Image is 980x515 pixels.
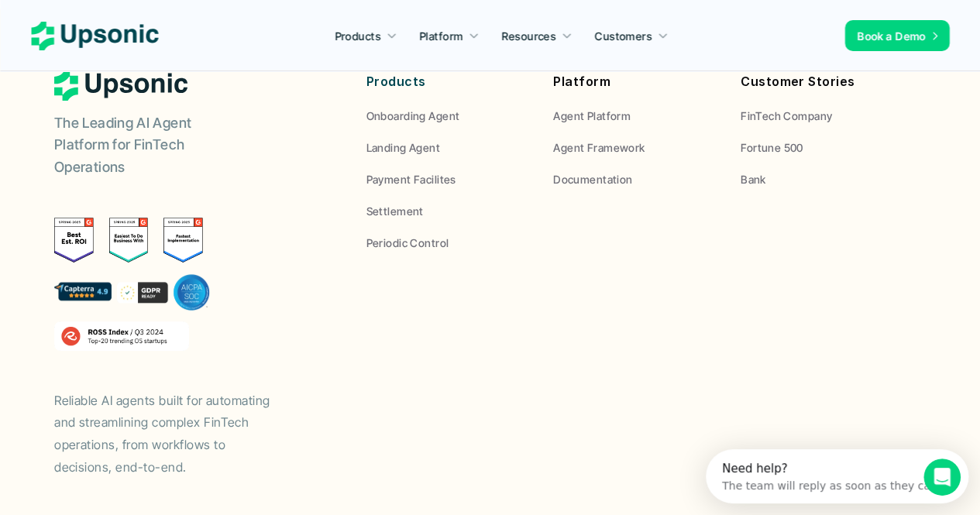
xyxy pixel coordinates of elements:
a: Products [325,22,406,50]
iframe: Intercom live chat [923,458,961,496]
p: Settlement [366,203,424,219]
p: Payment Facilites [366,171,456,187]
p: Resources [502,28,556,44]
p: Customers [595,28,652,44]
p: Platform [419,28,462,44]
p: FinTech Company [741,108,832,124]
p: The Leading AI Agent Platform for FinTech Operations [54,112,248,179]
p: Reliable AI agents built for automating and streamlining complex FinTech operations, from workflo... [54,390,287,479]
p: Landing Agent [366,139,440,156]
p: Onboarding Agent [366,108,460,124]
a: Book a Demo [844,20,949,51]
a: Settlement [366,203,531,219]
p: Customer Stories [741,70,905,93]
p: Products [335,28,380,44]
p: Periodic Control [366,235,449,251]
a: Onboarding Agent [366,108,531,124]
a: Documentation [553,171,717,187]
iframe: Intercom live chat discovery launcher [706,449,968,503]
p: Book a Demo [857,28,926,44]
p: Platform [553,70,717,93]
div: The team will reply as soon as they can [16,26,232,42]
div: Open Intercom Messenger [6,6,277,49]
a: Periodic Control [366,235,531,251]
a: Payment Facilites [366,171,531,187]
p: Fortune 500 [741,139,803,156]
p: Agent Framework [553,139,645,156]
p: Documentation [553,171,632,187]
p: Agent Platform [553,108,631,124]
p: Bank [741,171,766,187]
p: Products [366,70,531,93]
a: Landing Agent [366,139,531,156]
div: Need help? [16,13,232,26]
